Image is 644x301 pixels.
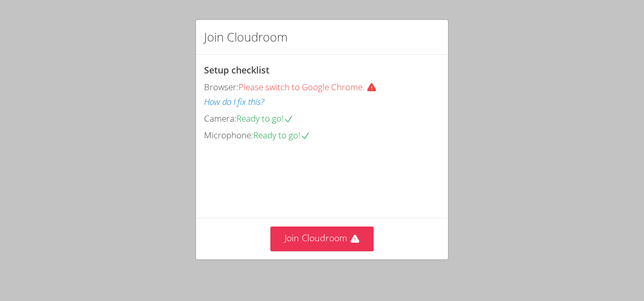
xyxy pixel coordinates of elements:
h2: Join Cloudroom [204,28,288,46]
span: Ready to go! [236,112,294,124]
span: Ready to go! [253,129,310,141]
span: Microphone: [204,129,253,141]
button: Join Cloudroom [270,227,374,251]
span: Please switch to Google Chrome. [238,81,381,93]
span: Browser: [204,81,238,93]
button: How do I fix this? [204,95,264,109]
span: Setup checklist [204,64,269,76]
span: Camera: [204,112,236,124]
